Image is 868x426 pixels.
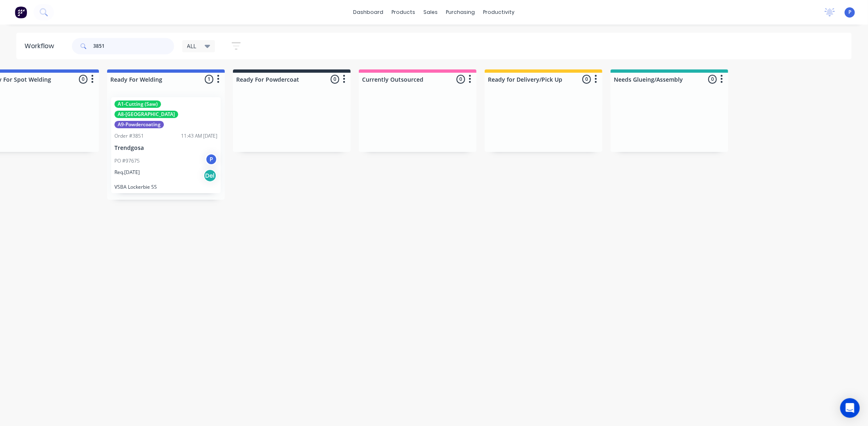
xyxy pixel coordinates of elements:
[181,132,217,140] div: 11:43 AM [DATE]
[114,184,217,190] p: VSBA Lockerbie SS
[479,6,519,18] div: productivity
[114,169,140,176] p: Req. [DATE]
[114,157,140,165] p: PO #97675
[114,100,161,108] div: A1-Cutting (Saw)
[848,9,851,16] span: P
[25,41,58,51] div: Workflow
[205,153,217,165] div: P
[420,6,442,18] div: sales
[388,6,420,18] div: products
[114,111,178,118] div: A8-[GEOGRAPHIC_DATA]
[442,6,479,18] div: purchasing
[187,42,197,50] span: ALL
[204,169,217,182] div: Del
[840,398,860,418] div: Open Intercom Messenger
[114,121,164,128] div: A9-Powdercoating
[111,97,221,193] div: A1-Cutting (Saw)A8-[GEOGRAPHIC_DATA]A9-PowdercoatingOrder #385111:43 AM [DATE]TrendgosaPO #97675P...
[15,6,27,18] img: Factory
[349,6,388,18] a: dashboard
[114,132,144,140] div: Order #3851
[114,145,217,152] p: Trendgosa
[93,38,174,54] input: Search for orders...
